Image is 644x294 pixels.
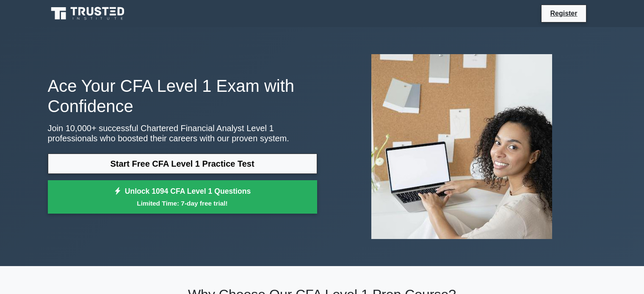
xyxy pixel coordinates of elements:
p: Join 10,000+ successful Chartered Financial Analyst Level 1 professionals who boosted their caree... [48,123,317,143]
a: Start Free CFA Level 1 Practice Test [48,154,317,174]
a: Unlock 1094 CFA Level 1 QuestionsLimited Time: 7-day free trial! [48,180,317,214]
small: Limited Time: 7-day free trial! [58,198,307,208]
h1: Ace Your CFA Level 1 Exam with Confidence [48,76,317,116]
a: Register [545,8,582,19]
